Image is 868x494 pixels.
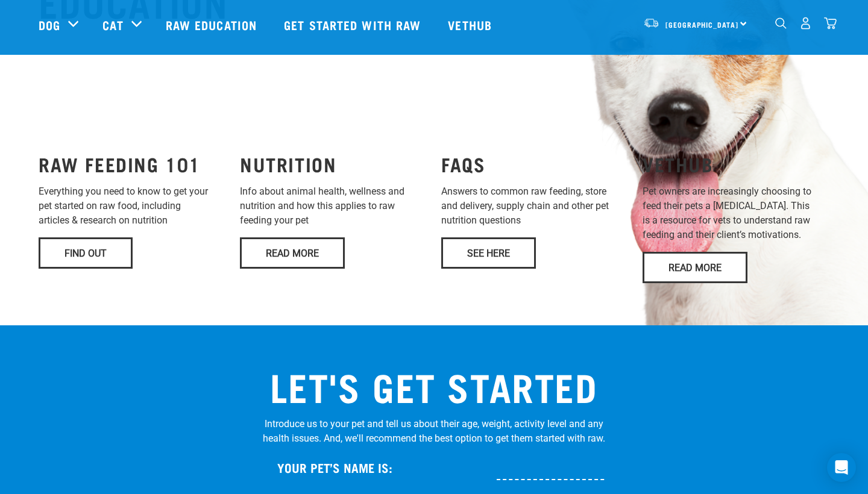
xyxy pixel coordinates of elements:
[39,16,60,34] a: Dog
[240,184,427,228] p: Info about animal health, wellness and nutrition and how this applies to raw feeding your pet
[272,1,436,49] a: Get started with Raw
[441,184,628,228] p: Answers to common raw feeding, store and delivery, supply chain and other pet nutrition questions
[643,153,829,175] h3: VETHUB
[263,364,605,407] h2: LET'S GET STARTED
[827,453,856,482] div: Open Intercom Messenger
[824,17,837,30] img: home-icon@2x.png
[39,184,225,228] p: Everything you need to know to get your pet started on raw food, including articles & research on...
[39,237,133,269] a: Find Out
[665,22,738,27] span: [GEOGRAPHIC_DATA]
[240,153,427,175] h3: NUTRITION
[441,153,628,175] h3: FAQS
[643,184,829,242] p: Pet owners are increasingly choosing to feed their pets a [MEDICAL_DATA]. This is a resource for ...
[643,17,659,28] img: van-moving.png
[102,16,123,34] a: Cat
[436,1,507,49] a: Vethub
[39,153,225,175] h3: RAW FEEDING 101
[154,1,272,49] a: Raw Education
[441,237,536,269] a: See Here
[775,17,787,29] img: home-icon-1@2x.png
[799,17,812,30] img: user.png
[643,252,747,283] a: Read More
[263,417,605,446] p: Introduce us to your pet and tell us about their age, weight, activity level and any health issue...
[277,460,392,474] h4: Your Pet’s name is:
[240,237,345,269] a: Read More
